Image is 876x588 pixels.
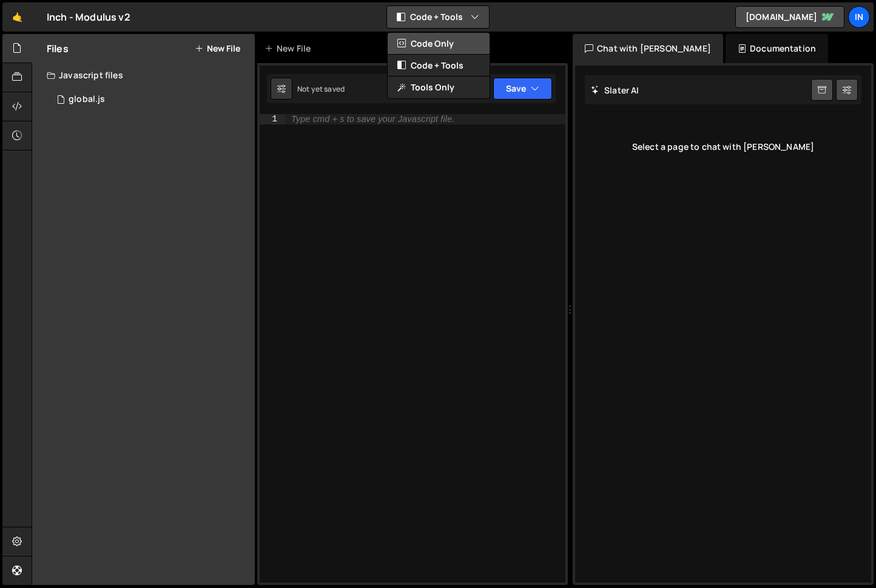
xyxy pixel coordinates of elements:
div: Not yet saved [297,84,345,94]
: 12446/30150.js [47,87,255,112]
div: Chat with [PERSON_NAME] [573,34,723,63]
div: Javascript files [32,63,255,87]
button: Save [493,78,552,100]
div: Inch - Modulus v2 [47,10,130,24]
h2: Files [47,42,69,55]
div: 1 [260,114,285,124]
div: global.js [69,94,105,105]
a: 🤙 [2,2,32,32]
div: Documentation [726,34,828,63]
button: New File [195,44,240,53]
button: Code + Tools [387,6,489,28]
a: In [848,6,870,28]
div: Type cmd + s to save your Javascript file. [291,115,454,124]
button: Tools Only [388,76,490,98]
a: [DOMAIN_NAME] [735,6,844,28]
div: New File [264,42,315,55]
div: Select a page to chat with [PERSON_NAME] [585,123,861,171]
h2: Slater AI [591,84,639,96]
button: Code Only [388,33,490,55]
button: Code + Tools [388,55,490,76]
